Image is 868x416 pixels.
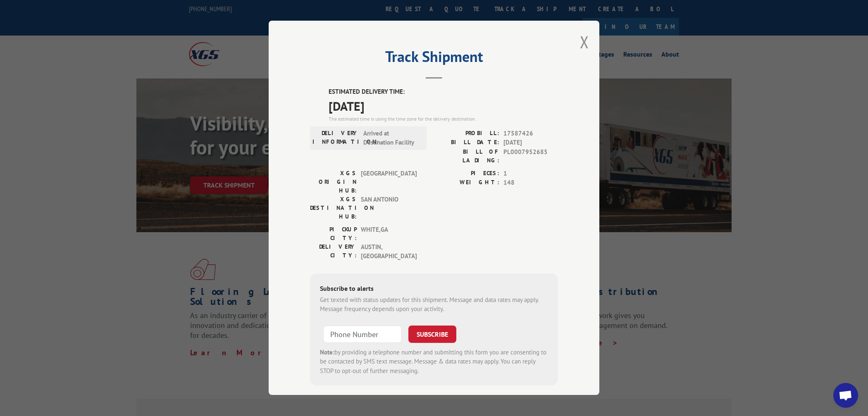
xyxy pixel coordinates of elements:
div: Subscribe to alerts [320,283,548,295]
label: PICKUP CITY: [310,225,357,242]
div: by providing a telephone number and submitting this form you are consenting to be contacted by SM... [320,348,548,376]
label: XGS DESTINATION HUB: [310,195,357,221]
button: Close modal [580,31,589,53]
strong: Note: [320,348,334,356]
span: [DATE] [329,97,558,115]
span: 148 [503,178,558,188]
span: [DATE] [503,138,558,147]
label: PROBILL: [434,129,499,138]
span: 1 [503,169,558,178]
span: [GEOGRAPHIC_DATA] [361,169,417,195]
label: DELIVERY CITY: [310,242,357,261]
label: ESTIMATED DELIVERY TIME: [329,87,558,97]
span: Arrived at Destination Facility [363,129,419,147]
div: Get texted with status updates for this shipment. Message and data rates may apply. Message frequ... [320,295,548,314]
label: PIECES: [434,169,499,178]
label: BILL DATE: [434,138,499,147]
div: The estimated time is using the time zone for the delivery destination. [329,115,558,123]
h2: Track Shipment [310,51,558,67]
label: DELIVERY INFORMATION: [312,129,359,147]
input: Phone Number [323,326,402,343]
span: WHITE , GA [361,225,417,242]
span: 17587426 [503,129,558,138]
label: XGS ORIGIN HUB: [310,169,357,195]
label: WEIGHT: [434,178,499,188]
span: SAN ANTONIO [361,195,417,221]
span: AUSTIN , [GEOGRAPHIC_DATA] [361,242,417,261]
a: Open chat [833,383,858,408]
button: SUBSCRIBE [408,326,456,343]
label: BILL OF LADING: [434,147,499,165]
span: PL0007952685 [503,147,558,165]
